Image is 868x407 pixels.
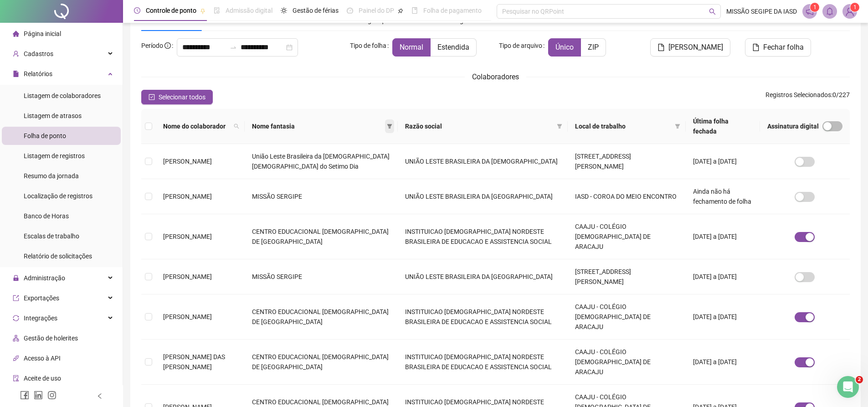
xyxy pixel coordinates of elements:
span: Listagem de registros [24,152,85,160]
span: Único [555,43,574,52]
button: [PERSON_NAME] [650,38,730,57]
span: 1 [853,4,857,10]
span: filter [385,119,394,133]
sup: Atualize o seu contato no menu Meus Dados [850,3,859,12]
span: Configurações de fechamento [353,17,438,24]
td: CAAJU - COLÉGIO [DEMOGRAPHIC_DATA] DE ARACAJU [568,214,686,259]
span: Admissão digital [226,7,272,14]
span: Localização de registros [24,192,92,200]
span: api [13,355,19,361]
span: 1 [813,4,817,10]
span: book [411,7,418,14]
span: Aceite de uso [24,375,61,382]
td: [DATE] a [DATE] [686,144,760,179]
span: clock-circle [134,7,140,14]
span: Folha de ponto [24,132,66,139]
span: filter [387,124,392,129]
span: Regras alteradas [452,17,501,24]
img: 68402 [843,5,857,18]
span: check-square [149,94,155,100]
span: [PERSON_NAME] [668,42,723,53]
td: [DATE] a [DATE] [686,294,760,340]
span: dashboard [347,7,353,14]
span: info-circle [164,42,171,49]
span: Selecionar todos [159,92,205,102]
span: [PERSON_NAME] DAS [PERSON_NAME] [163,353,225,371]
span: filter [673,119,682,133]
span: search [232,119,241,133]
span: Exportações [24,294,59,302]
td: INSTITUICAO [DEMOGRAPHIC_DATA] NORDESTE BRASILEIRA DE EDUCACAO E ASSISTENCIA SOCIAL [398,214,568,259]
td: CAAJU - COLÉGIO [DEMOGRAPHIC_DATA] DE ARACAJU [568,340,686,385]
span: file [13,71,19,77]
span: instagram [47,391,56,400]
span: Nome fantasia [252,121,383,131]
span: Assinaturas [304,17,338,24]
span: Colaboradores [472,72,519,81]
td: [STREET_ADDRESS][PERSON_NAME] [568,144,686,179]
span: left [97,393,103,399]
td: CENTRO EDUCACIONAL [DEMOGRAPHIC_DATA] DE [GEOGRAPHIC_DATA] [245,294,398,340]
span: MISSÃO SEGIPE DA IASD [726,6,797,16]
span: audit [13,375,19,381]
span: [PERSON_NAME] [163,233,212,240]
span: Nome do colaborador [163,121,230,131]
td: União Leste Brasileira da [DEMOGRAPHIC_DATA] [DEMOGRAPHIC_DATA] do Setimo Dia [245,144,398,179]
td: MISSÃO SERGIPE [245,179,398,214]
iframe: Intercom live chat [837,376,859,398]
span: pushpin [200,8,205,14]
span: Escalas de trabalho [24,232,79,240]
span: export [13,295,19,301]
span: sync [13,315,19,321]
td: UNIÃO LESTE BRASILEIRA DA [GEOGRAPHIC_DATA] [398,259,568,294]
span: Relatórios [24,70,52,77]
span: : 0 / 227 [765,90,850,104]
span: file [752,44,760,51]
sup: 1 [810,3,819,12]
span: Cadastros [24,50,53,57]
span: Folha de pagamento [423,7,482,14]
span: Assinatura digital [767,121,819,131]
span: Painel do DP [359,7,394,14]
span: Registros Selecionados [765,91,831,98]
td: CENTRO EDUCACIONAL [DEMOGRAPHIC_DATA] DE [GEOGRAPHIC_DATA] [245,340,398,385]
span: bell [826,7,834,15]
th: Última folha fechada [686,109,760,144]
span: Estendida [437,43,469,52]
span: [PERSON_NAME] [163,193,212,200]
td: CENTRO EDUCACIONAL [DEMOGRAPHIC_DATA] DE [GEOGRAPHIC_DATA] [245,214,398,259]
span: Local de trabalho [575,121,671,131]
span: swap-right [230,44,237,51]
span: Listagem de atrasos [24,112,82,119]
span: Administração [24,274,65,282]
span: Página inicial [24,30,61,37]
td: MISSÃO SERGIPE [245,259,398,294]
button: Fechar folha [745,38,811,57]
span: notification [806,7,814,15]
span: Integrações [24,314,57,322]
span: [PERSON_NAME] [163,313,212,320]
button: Selecionar todos [141,90,213,104]
span: file [657,44,665,51]
span: ZIP [588,43,599,52]
span: Tipo de folha [350,41,386,51]
span: user-add [13,51,19,57]
span: search [234,124,239,129]
td: [DATE] a [DATE] [686,340,760,385]
span: filter [557,124,562,129]
span: Período [141,42,163,49]
span: [PERSON_NAME] [163,158,212,165]
span: Razão social [405,121,553,131]
span: home [13,31,19,37]
span: file-done [214,7,220,14]
td: UNIÃO LESTE BRASILEIRA DA [DEMOGRAPHIC_DATA] [398,144,568,179]
span: Resumo da jornada [24,172,79,180]
td: [STREET_ADDRESS][PERSON_NAME] [568,259,686,294]
td: INSTITUICAO [DEMOGRAPHIC_DATA] NORDESTE BRASILEIRA DE EDUCACAO E ASSISTENCIA SOCIAL [398,340,568,385]
span: Gestão de holerites [24,335,78,342]
span: sun [281,7,287,14]
span: lock [13,275,19,281]
span: Listagem de colaboradores [24,92,101,99]
span: Relatório de solicitações [24,252,92,260]
td: IASD - COROA DO MEIO ENCONTRO [568,179,686,214]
